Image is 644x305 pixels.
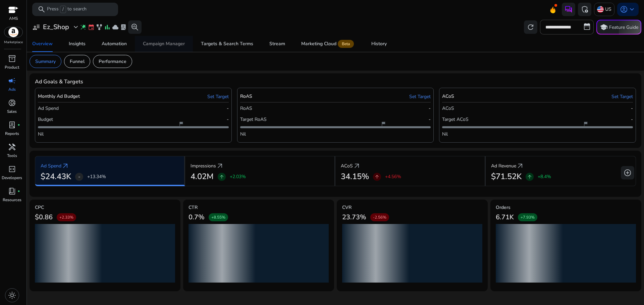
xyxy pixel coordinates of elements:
span: event [88,24,95,30]
p: Reports [5,131,19,137]
p: Budget [38,116,53,123]
span: add_circle [624,169,632,177]
span: flag_2 [381,121,386,127]
span: +8.55% [211,215,225,220]
div: loading [189,224,329,283]
span: fiber_manual_record [17,190,20,193]
h5: CPC [35,205,175,211]
h3: $0.86 [35,213,53,221]
span: -2.56% [373,215,386,220]
span: donut_small [8,99,16,107]
p: Nil [442,131,448,138]
h3: 0.7% [189,213,205,221]
span: family_history [96,24,103,30]
a: arrow_outward [216,162,224,170]
p: +4.56% [385,174,401,179]
a: arrow_outward [516,162,524,170]
div: loading [496,224,636,283]
span: expand_more [72,23,80,31]
p: AMS [8,15,18,21]
h4: Ad Goals & Targets [35,79,83,85]
span: light_mode [8,291,16,299]
p: US [605,3,611,15]
a: arrow_outward [353,162,361,170]
div: Automation [102,42,127,46]
span: +2.33% [59,215,73,220]
h5: CTR [189,205,329,211]
p: - [631,105,633,112]
h5: Monthly Ad Budget [38,94,80,99]
button: schoolFeature Guide [596,20,641,34]
a: arrow_outward [61,162,69,170]
span: code_blocks [8,165,16,173]
span: flag_2 [178,121,184,127]
h5: CVR [342,205,482,211]
p: Funnel [70,58,85,65]
p: Ads [8,86,16,92]
p: +8.4% [538,174,551,179]
p: ACoS [341,162,353,169]
span: fiber_manual_record [17,124,20,126]
span: cloud [112,24,119,30]
p: - [429,105,431,112]
h5: Orders [496,205,636,211]
span: flag_2 [583,121,588,127]
p: Target ACoS [442,116,469,123]
p: Resources [3,197,21,203]
a: Set Target [409,93,431,100]
p: +2.03% [230,174,246,179]
a: Set Target [207,93,229,100]
p: Sales [7,108,17,115]
p: Target RoAS [240,116,267,123]
h2: $71.52K [491,172,522,181]
p: Marketplace [4,40,23,45]
div: Insights [69,42,86,46]
span: arrow_upward [219,174,224,179]
span: user_attributes [32,23,40,31]
span: wand_stars [80,24,87,30]
p: Ad Revenue [491,162,516,169]
h2: 34.15% [341,172,369,181]
div: Marketing Cloud [301,41,355,47]
span: search_insights [131,23,139,31]
span: book_4 [8,187,16,195]
p: Impressions [191,162,216,169]
span: search [38,5,46,13]
div: Overview [32,42,53,46]
h5: RoAS [240,94,252,99]
button: refresh [524,20,537,34]
div: loading [342,224,482,283]
span: admin_panel_settings [581,5,589,13]
p: Ad Spend [41,162,61,169]
h2: 4.02M [191,172,214,181]
h3: 6.71K [496,213,514,221]
p: Nil [240,131,246,138]
div: loading [35,224,175,283]
h3: Ez_Shop [43,23,69,31]
p: Ad Spend [38,105,59,112]
span: keyboard_arrow_down [628,5,636,13]
button: admin_panel_settings [578,3,591,16]
span: - [78,173,80,181]
p: ACoS [442,105,454,112]
span: lab_profile [120,24,127,30]
div: Campaign Manager [143,42,185,46]
p: Nil [38,131,44,138]
span: handyman [8,143,16,151]
button: add_circle [621,166,634,179]
img: amazon.svg [4,27,22,37]
p: Performance [99,58,126,65]
div: Targets & Search Terms [201,42,253,46]
span: inventory_2 [8,55,16,63]
span: / [60,6,66,13]
div: Stream [269,42,285,46]
p: - [631,116,633,123]
p: +13.34% [87,174,106,179]
p: - [429,116,431,123]
p: - [227,105,229,112]
span: account_circle [620,5,628,13]
span: bar_chart [104,24,111,30]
